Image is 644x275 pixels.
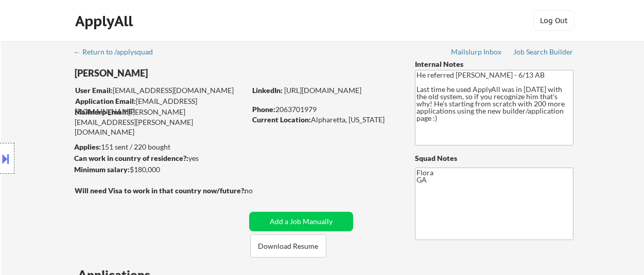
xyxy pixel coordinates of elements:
div: no [245,186,274,196]
button: Add a Job Manually [249,212,353,231]
div: Job Search Builder [513,48,573,56]
button: Download Resume [250,234,326,258]
div: Squad Notes [415,153,573,163]
a: ← Return to /applysquad [74,48,163,58]
a: Mailslurp Inbox [451,48,502,58]
div: ← Return to /applysquad [74,48,163,56]
div: Alpharetta, [US_STATE] [252,115,398,125]
strong: LinkedIn: [252,86,283,95]
div: Mailslurp Inbox [451,48,502,56]
strong: Current Location: [252,115,311,124]
a: Job Search Builder [513,48,573,58]
button: Log Out [533,10,575,31]
div: 2063701979 [252,104,398,115]
div: ApplyAll [75,12,136,30]
div: Internal Notes [415,59,573,69]
strong: Phone: [252,105,275,114]
a: [URL][DOMAIN_NAME] [284,86,361,95]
